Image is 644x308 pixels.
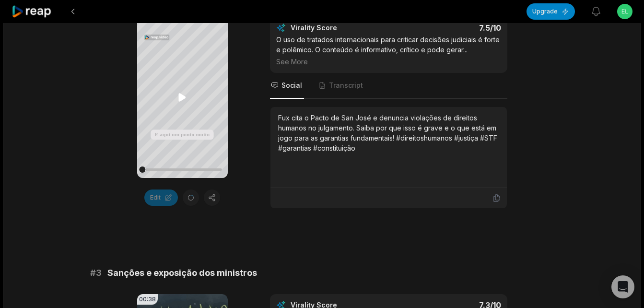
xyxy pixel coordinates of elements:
[276,35,501,67] div: O uso de tratados internacionais para criticar decisões judiciais é forte e polêmico. O conteúdo ...
[276,57,501,67] div: See More
[611,275,634,298] div: Open Intercom Messenger
[90,266,102,280] span: # 3
[398,23,501,33] div: 7.5 /10
[281,81,302,90] span: Social
[107,266,257,280] span: Sanções e exposição dos ministros
[291,23,394,33] div: Virality Score
[329,81,363,90] span: Transcript
[527,3,575,20] button: Upgrade
[278,113,499,153] div: Fux cita o Pacto de San José e denuncia violações de direitos humanos no julgamento. Saiba por qu...
[144,190,178,206] button: Edit
[270,73,507,99] nav: Tabs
